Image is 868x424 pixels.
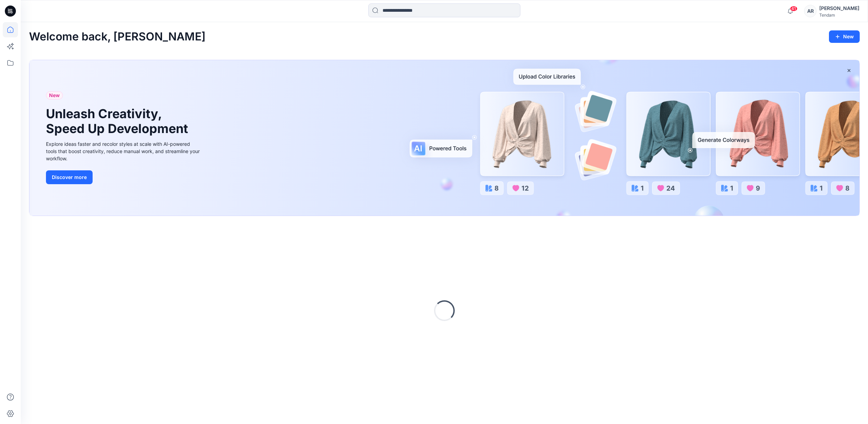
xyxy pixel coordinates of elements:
span: 41 [790,6,798,11]
h1: Unleash Creativity, Speed Up Development [46,106,191,136]
span: New [49,91,60,100]
div: AR [804,5,817,17]
a: Discover more [46,170,201,184]
button: Discover more [46,170,93,184]
div: [PERSON_NAME] [819,4,859,12]
button: New [829,30,860,43]
div: Explore ideas faster and recolor styles at scale with AI-powered tools that boost creativity, red... [46,140,201,162]
div: Tendam [819,12,859,18]
h2: Welcome back, [PERSON_NAME] [29,30,206,43]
